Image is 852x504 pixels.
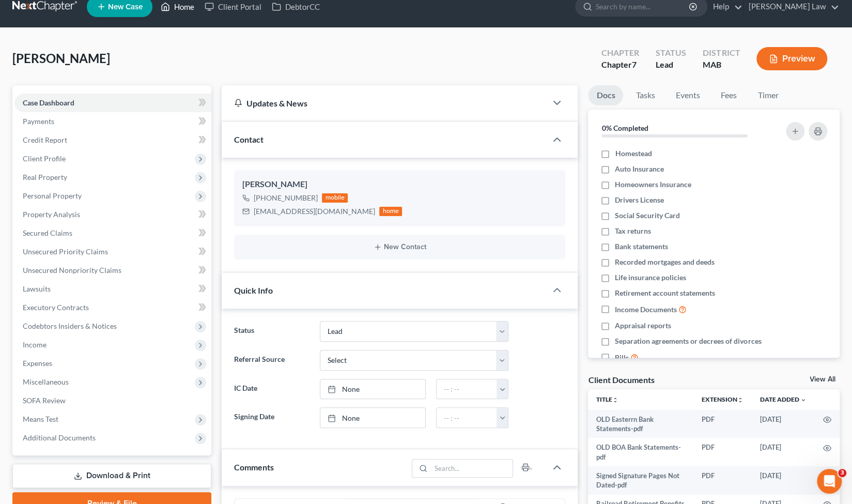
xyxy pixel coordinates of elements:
[234,462,274,472] span: Comments
[615,195,664,205] span: Drivers License
[379,207,402,216] div: home
[615,257,715,267] span: Recorded mortgages and deeds
[810,376,835,383] a: View All
[615,353,629,363] span: Bills
[760,395,807,403] a: Date Added expand_more
[23,303,89,312] span: Executory Contracts
[14,391,211,410] a: SOFA Review
[437,379,497,399] input: -- : --
[12,464,211,488] a: Download & Print
[254,193,318,203] div: [PHONE_NUMBER]
[615,164,664,174] span: Auto Insurance
[23,340,47,349] span: Income
[601,124,648,132] strong: 0% Completed
[14,205,211,224] a: Property Analysis
[234,134,264,144] span: Contact
[752,466,815,495] td: [DATE]
[615,304,677,315] span: Income Documents
[615,179,691,190] span: Homeowners Insurance
[14,261,211,280] a: Unsecured Nonpriority Claims
[229,350,314,371] label: Referral Source
[242,178,557,191] div: [PERSON_NAME]
[23,247,108,256] span: Unsecured Priority Claims
[320,408,425,427] a: None
[588,85,623,105] a: Docs
[23,266,121,274] span: Unsecured Nonpriority Claims
[752,410,815,438] td: [DATE]
[615,288,715,298] span: Retirement account statements
[615,336,761,346] span: Separation agreements or decrees of divorces
[229,321,314,342] label: Status
[234,98,534,109] div: Updates & News
[23,154,66,163] span: Client Profile
[800,397,807,403] i: expand_more
[588,466,693,495] td: Signed Signature Pages Not Dated-pdf
[23,284,51,293] span: Lawsuits
[23,135,67,144] span: Credit Report
[23,415,58,423] span: Means Test
[838,469,846,477] span: 3
[596,395,618,403] a: Titleunfold_more
[702,395,743,403] a: Extensionunfold_more
[14,242,211,261] a: Unsecured Priority Claims
[656,59,686,71] div: Lead
[23,173,67,181] span: Real Property
[23,359,52,368] span: Expenses
[23,191,82,200] span: Personal Property
[23,433,96,442] span: Additional Documents
[320,379,425,399] a: None
[693,466,752,495] td: PDF
[23,322,117,330] span: Codebtors Insiders & Notices
[229,379,314,400] label: IC Date
[752,438,815,466] td: [DATE]
[588,438,693,466] td: OLD BOA Bank Statements-pdf
[431,460,513,477] input: Search...
[703,59,740,71] div: MAB
[254,206,375,217] div: [EMAIL_ADDRESS][DOMAIN_NAME]
[242,243,557,251] button: New Contact
[615,210,680,221] span: Social Security Card
[615,241,668,252] span: Bank statements
[14,112,211,131] a: Payments
[615,148,652,159] span: Homestead
[108,3,143,11] span: New Case
[712,85,745,105] a: Fees
[322,193,348,203] div: mobile
[14,224,211,242] a: Secured Claims
[14,131,211,149] a: Credit Report
[703,47,740,59] div: District
[23,377,69,386] span: Miscellaneous
[23,117,54,126] span: Payments
[229,407,314,428] label: Signing Date
[749,85,786,105] a: Timer
[756,47,827,70] button: Preview
[23,396,66,405] span: SOFA Review
[234,285,273,295] span: Quick Info
[23,210,80,219] span: Property Analysis
[615,226,651,236] span: Tax returns
[14,94,211,112] a: Case Dashboard
[667,85,708,105] a: Events
[737,397,743,403] i: unfold_more
[588,374,654,385] div: Client Documents
[615,272,686,283] span: Life insurance policies
[817,469,842,494] iframe: Intercom live chat
[14,298,211,317] a: Executory Contracts
[612,397,618,403] i: unfold_more
[632,59,637,69] span: 7
[23,228,72,237] span: Secured Claims
[601,47,639,59] div: Chapter
[627,85,663,105] a: Tasks
[693,410,752,438] td: PDF
[14,280,211,298] a: Lawsuits
[588,410,693,438] td: OLD Easterrn Bank Statements-pdf
[12,51,110,66] span: [PERSON_NAME]
[601,59,639,71] div: Chapter
[615,320,671,331] span: Appraisal reports
[656,47,686,59] div: Status
[23,98,74,107] span: Case Dashboard
[693,438,752,466] td: PDF
[437,408,497,427] input: -- : --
